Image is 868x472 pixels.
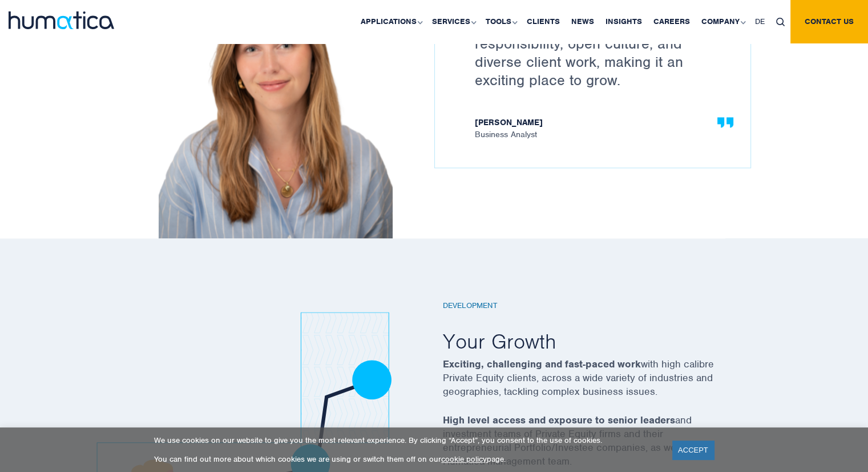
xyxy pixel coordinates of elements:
[776,18,785,26] img: search_icon
[443,413,675,426] strong: High level access and exposure to senior leaders
[475,16,722,89] p: Humatica offers the blend of early responsibility, open culture, and diverse client work, making ...
[443,301,751,311] h6: Development
[441,454,487,464] a: cookie policy
[154,454,658,464] p: You can find out more about which cookies we are using or switch them off on our page.
[475,118,722,139] span: Business Analyst
[154,435,658,445] p: We use cookies on our website to give you the most relevant experience. By clicking “Accept”, you...
[9,11,114,29] img: logo
[443,357,751,413] p: with high calibre Private Equity clients, across a wide variety of industries and geographies, ta...
[443,358,641,370] strong: Exciting, challenging and fast-paced work
[672,441,714,459] a: ACCEPT
[755,17,765,26] span: DE
[475,118,722,130] strong: [PERSON_NAME]
[443,328,751,354] h2: Your Growth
